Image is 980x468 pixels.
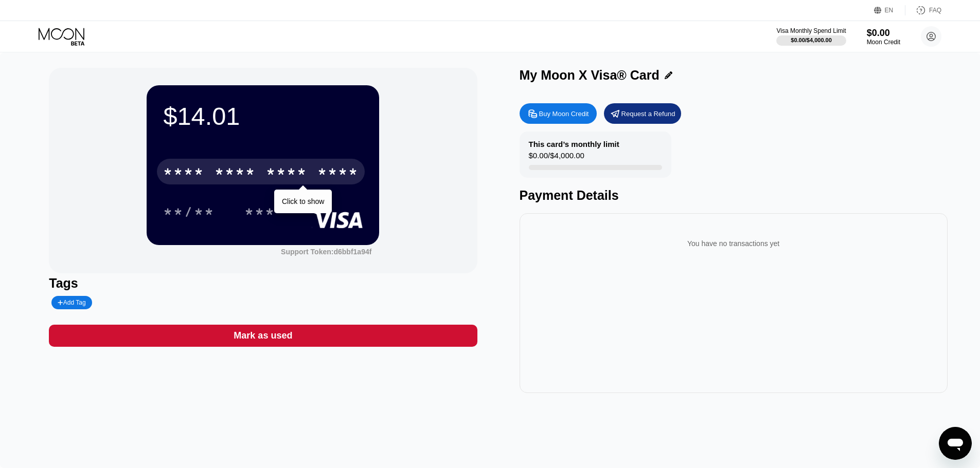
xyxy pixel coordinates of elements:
[520,188,948,203] div: Payment Details
[621,109,675,118] div: Request a Refund
[885,7,894,14] div: EN
[905,5,941,15] div: FAQ
[520,68,660,83] div: My Moon X Visa® Card
[58,299,85,306] div: Add Tag
[791,37,832,43] div: $0.00 / $4,000.00
[163,102,363,130] div: $14.01
[604,103,681,124] div: Request a Refund
[776,27,846,34] div: Visa Monthly Spend Limit
[867,28,900,39] div: $0.00
[529,151,584,165] div: $0.00 / $4,000.00
[49,325,477,347] div: Mark as used
[867,28,900,46] div: $0.00Moon Credit
[49,276,477,291] div: Tags
[281,248,371,256] div: Support Token: d6bbf1a94f
[539,109,589,118] div: Buy Moon Credit
[528,229,939,258] div: You have no transactions yet
[939,427,972,460] iframe: Button to launch messaging window
[776,27,846,46] div: Visa Monthly Spend Limit$0.00/$4,000.00
[520,103,597,124] div: Buy Moon Credit
[234,330,292,342] div: Mark as used
[874,5,905,15] div: EN
[282,197,324,205] div: Click to show
[929,7,941,14] div: FAQ
[51,296,92,309] div: Add Tag
[867,39,900,46] div: Moon Credit
[529,140,619,148] div: This card’s monthly limit
[281,248,371,256] div: Support Token:d6bbf1a94f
